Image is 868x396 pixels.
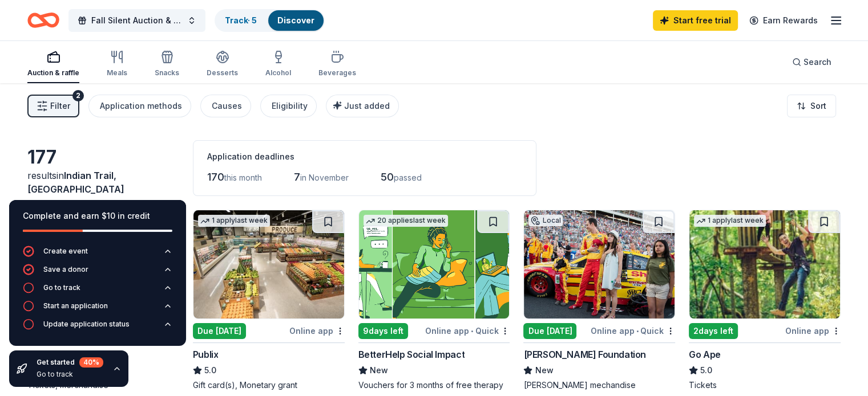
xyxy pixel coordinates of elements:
div: Create event [43,247,88,256]
span: 5.0 [700,364,712,377]
div: Go to track [43,283,80,292]
a: Image for Publix1 applylast weekDue [DATE]Online appPublix5.0Gift card(s), Monetary grant [193,210,345,391]
button: Go to track [23,282,172,300]
div: Complete and earn $10 in credit [23,209,172,223]
div: Publix [193,348,219,361]
div: 2 days left [689,323,738,339]
button: Start an application [23,300,172,319]
button: Beverages [318,46,356,83]
div: Snacks [155,68,179,77]
span: 170 [207,171,224,183]
div: [PERSON_NAME] mechandise [523,379,675,391]
span: in November [300,173,349,182]
div: 40 % [79,357,103,368]
img: Image for BetterHelp Social Impact [359,210,510,319]
button: Alcohol [265,46,291,83]
a: Image for Joey Logano FoundationLocalDue [DATE]Online app•Quick[PERSON_NAME] FoundationNew[PERSON... [523,210,675,391]
button: Meals [107,46,127,83]
span: Fall Silent Auction & Raffle [91,14,183,27]
div: Vouchers for 3 months of free therapy [358,379,510,391]
div: Gift card(s), Monetary grant [193,379,345,391]
button: Track· 5Discover [215,9,325,32]
button: Auction & raffle [27,46,79,83]
span: Just added [344,101,390,111]
button: Eligibility [260,95,317,117]
div: Tickets [689,379,841,391]
div: 1 apply last week [694,215,766,227]
div: Online app [785,324,841,338]
a: Track· 5 [225,15,257,25]
img: Image for Joey Logano Foundation [524,210,675,319]
span: • [636,326,639,336]
img: Image for Publix [193,210,344,319]
span: 50 [381,171,394,183]
span: Search [804,55,831,69]
div: Online app Quick [591,324,675,338]
div: Eligibility [272,99,308,113]
a: Earn Rewards [742,10,825,31]
div: Get started [37,357,103,368]
div: Meals [107,68,127,77]
button: Create event [23,246,172,264]
span: New [535,364,553,377]
a: Image for Go Ape1 applylast week2days leftOnline appGo Ape5.0Tickets [689,210,841,391]
div: Auction & raffle [27,68,79,77]
a: Home [27,7,59,34]
button: Causes [200,95,251,117]
span: Indian Trail, [GEOGRAPHIC_DATA] [27,170,124,195]
div: 20 applies last week [364,215,448,227]
button: Just added [326,95,399,117]
button: Desserts [207,46,238,83]
div: 1 apply last week [198,215,270,227]
div: 2 [72,90,84,101]
div: Update application status [43,320,130,329]
button: Filter2 [27,95,79,117]
span: 5.0 [204,364,216,377]
span: in [27,170,124,195]
a: Image for BetterHelp Social Impact20 applieslast week9days leftOnline app•QuickBetterHelp Social ... [358,210,510,391]
div: Online app Quick [425,324,510,338]
button: Application methods [88,95,191,117]
div: [PERSON_NAME] Foundation [523,348,645,361]
span: this month [224,173,262,182]
div: Due [DATE] [193,323,246,339]
span: New [370,364,388,377]
span: 7 [294,171,300,183]
div: Go to track [37,370,103,379]
div: Local [528,215,563,226]
div: BetterHelp Social Impact [358,348,465,361]
div: Alcohol [265,68,291,77]
div: Due [DATE] [523,323,576,339]
button: Fall Silent Auction & Raffle [68,9,205,32]
a: Discover [277,15,314,25]
span: Sort [810,99,826,113]
div: 9 days left [358,323,408,339]
div: Beverages [318,68,356,77]
button: Snacks [155,46,179,83]
div: Desserts [207,68,238,77]
button: Search [783,51,841,74]
a: Start free trial [653,10,738,31]
button: Sort [787,95,836,117]
button: Save a donor [23,264,172,282]
img: Image for Go Ape [689,210,840,319]
span: passed [394,173,422,182]
div: Online app [289,324,345,338]
span: • [471,326,473,336]
button: Update application status [23,319,172,337]
div: Go Ape [689,348,721,361]
div: Save a donor [43,265,88,274]
div: Start an application [43,301,108,311]
div: Causes [212,99,242,113]
div: 177 [27,146,179,169]
div: results [27,169,179,196]
div: Application deadlines [207,150,522,164]
span: Filter [50,99,70,113]
div: Application methods [100,99,182,113]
